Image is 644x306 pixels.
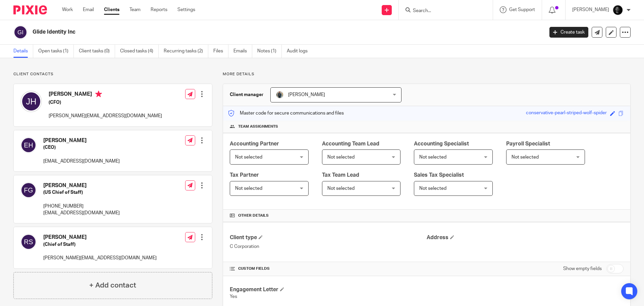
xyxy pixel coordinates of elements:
[419,155,446,160] span: Not selected
[43,182,120,189] h4: [PERSON_NAME]
[213,45,228,58] a: Files
[238,213,269,218] span: Other details
[235,155,262,160] span: Not selected
[43,241,157,248] h5: (Chief of Staff)
[427,234,624,241] h4: Address
[95,91,102,97] i: Primary
[572,6,609,13] p: [PERSON_NAME]
[414,172,464,178] span: Sales Tax Specialist
[288,92,325,97] span: [PERSON_NAME]
[120,45,159,58] a: Closed tasks (4)
[177,6,195,13] a: Settings
[549,27,588,38] a: Create task
[20,182,37,198] img: svg%3E
[20,234,37,250] img: svg%3E
[104,6,119,13] a: Clients
[563,265,602,272] label: Show empty fields
[235,186,262,191] span: Not selected
[13,45,33,58] a: Details
[230,286,427,293] h4: Engagement Letter
[230,141,279,146] span: Accounting Partner
[151,6,167,13] a: Reports
[20,91,42,112] img: svg%3E
[20,137,37,153] img: svg%3E
[13,25,28,39] img: svg%3E
[43,234,157,241] h4: [PERSON_NAME]
[13,72,212,77] p: Client contacts
[327,186,355,191] span: Not selected
[287,45,313,58] a: Audit logs
[49,113,162,119] p: [PERSON_NAME][EMAIL_ADDRESS][DOMAIN_NAME]
[509,7,535,12] span: Get Support
[43,158,120,165] p: [EMAIL_ADDRESS][DOMAIN_NAME]
[419,186,446,191] span: Not selected
[230,234,427,241] h4: Client type
[49,99,162,106] h5: (CFO)
[43,137,120,144] h4: [PERSON_NAME]
[322,141,379,146] span: Accounting Team Lead
[43,255,157,261] p: [PERSON_NAME][EMAIL_ADDRESS][DOMAIN_NAME]
[257,45,282,58] a: Notes (1)
[43,210,120,216] p: [EMAIL_ADDRESS][DOMAIN_NAME]
[62,6,73,13] a: Work
[414,141,469,146] span: Accounting Specialist
[233,45,252,58] a: Emails
[512,155,539,160] span: Not selected
[83,6,94,13] a: Email
[230,243,427,250] p: C Corporation
[230,91,264,98] h3: Client manager
[412,8,473,14] input: Search
[43,144,120,151] h5: (CEO)
[228,110,344,117] p: Master code for secure communications and files
[230,172,259,178] span: Tax Partner
[164,45,208,58] a: Recurring tasks (2)
[506,141,550,146] span: Payroll Specialist
[238,124,278,129] span: Team assignments
[223,72,631,77] p: More details
[13,5,47,14] img: Pixie
[612,5,623,15] img: Chris.jpg
[49,91,162,99] h4: [PERSON_NAME]
[79,45,115,58] a: Client tasks (0)
[322,172,359,178] span: Tax Team Lead
[230,294,237,299] span: Yes
[33,29,438,36] h2: Glide Identity Inc
[43,189,120,196] h5: (US Chief of Staff)
[230,266,427,271] h4: CUSTOM FIELDS
[89,280,136,291] h4: + Add contact
[327,155,355,160] span: Not selected
[129,6,141,13] a: Team
[276,91,284,99] img: DSC08415.jpg
[38,45,74,58] a: Open tasks (1)
[526,110,607,117] div: conservative-pearl-striped-wolf-spider
[43,203,120,210] p: [PHONE_NUMBER]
